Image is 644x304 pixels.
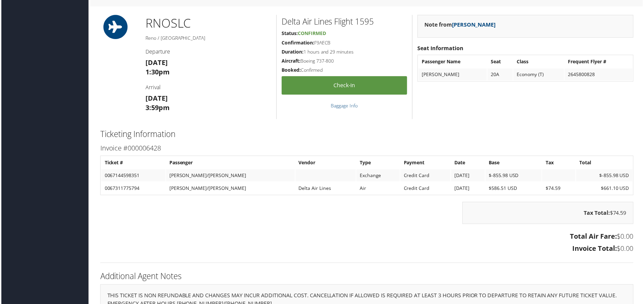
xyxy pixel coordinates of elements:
td: 0067311775794 [100,183,165,195]
td: Air [357,183,400,195]
strong: [DATE] [145,58,167,67]
h2: Ticketing Information [99,129,635,140]
h3: $0.00 [99,245,635,254]
td: [DATE] [452,170,485,182]
strong: 1:30pm [145,68,169,77]
th: Date [452,157,485,169]
strong: Seat Information [418,44,464,52]
h3: Invoice #000006428 [99,144,635,154]
td: $-855.98 USD [577,170,634,182]
td: 20A [488,69,514,81]
strong: Invoice Total: [574,245,618,254]
th: Total [577,157,634,169]
h5: Boeing 737-800 [282,58,408,65]
h2: Additional Agent Notes [99,272,635,283]
td: Credit Card [401,183,451,195]
strong: [DATE] [145,94,167,103]
a: [PERSON_NAME] [453,21,496,28]
td: $74.59 [543,183,577,195]
h2: Delta Air Lines Flight 1595 [282,16,408,27]
strong: Note from [425,21,496,28]
strong: Duration: [282,48,303,55]
strong: 3:59pm [145,103,169,112]
td: $-855.98 USD [486,170,543,182]
strong: Tax Total: [585,210,611,217]
h5: Confirmed [282,67,408,74]
div: $74.59 [463,203,635,225]
td: Exchange [357,170,400,182]
td: 0067144598351 [100,170,165,182]
h1: RNO SLC [145,15,271,32]
th: Seat [488,56,514,68]
a: Baggage Info [331,103,358,109]
td: [PERSON_NAME]/[PERSON_NAME] [165,183,295,195]
h5: Reno / [GEOGRAPHIC_DATA] [145,35,271,41]
th: Base [486,157,543,169]
span: Confirmed [298,30,326,36]
td: Delta Air Lines [295,183,356,195]
td: [PERSON_NAME] [419,69,488,81]
td: Credit Card [401,170,451,182]
td: $586.51 USD [486,183,543,195]
td: [PERSON_NAME]/[PERSON_NAME] [165,170,295,182]
a: Check-in [282,76,408,95]
strong: Aircraft: [282,58,300,64]
th: Vendor [295,157,356,169]
strong: Status: [282,30,298,36]
th: Tax [543,157,577,169]
strong: Total Air Fare: [571,233,618,242]
th: Ticket # [100,157,165,169]
td: Economy (T) [514,69,565,81]
h5: 1 hours and 29 minutes [282,48,408,55]
h4: Departure [145,48,271,55]
th: Passenger Name [419,56,488,68]
strong: Confirmation: [282,39,314,46]
th: Payment [401,157,451,169]
th: Type [357,157,400,169]
td: $661.10 USD [577,183,634,195]
h5: F9AECB [282,39,408,46]
td: 2645800828 [566,69,634,81]
h4: Arrival [145,84,271,91]
td: [DATE] [452,183,485,195]
th: Class [514,56,565,68]
strong: Booked: [282,67,301,73]
h3: $0.00 [99,233,635,242]
th: Frequent Flyer # [566,56,634,68]
th: Passenger [165,157,295,169]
